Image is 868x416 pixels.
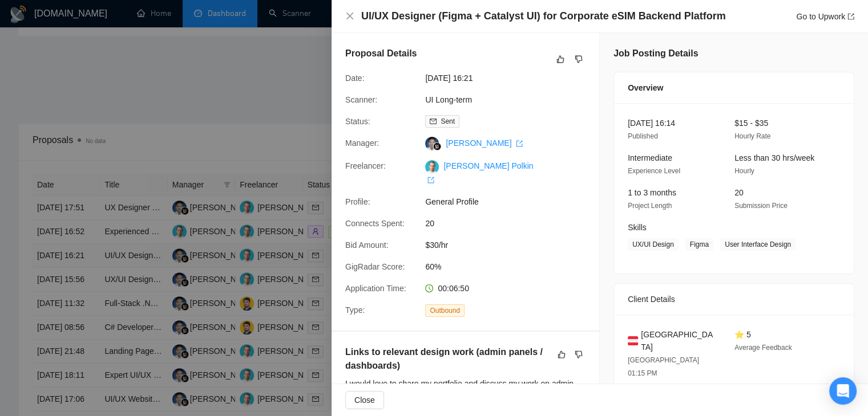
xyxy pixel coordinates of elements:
[575,350,583,359] span: dislike
[572,52,586,66] button: dislike
[575,55,583,64] span: dislike
[829,377,857,405] div: Open Intercom Messenger
[628,81,663,94] span: Overview
[345,284,406,293] span: Application Time:
[354,394,375,406] span: Close
[425,239,596,251] span: $30/hr
[361,9,726,23] h4: UI/UX Designer (Figma + Catalyst UI) for Corporate eSIM Backend Platform
[628,153,672,162] span: Intermediate
[554,52,567,66] button: like
[734,153,814,162] span: Less than 30 hrs/week
[628,188,676,197] span: 1 to 3 months
[734,202,788,210] span: Submission Price
[847,13,854,20] span: export
[441,117,455,125] span: Sent
[427,177,434,183] span: export
[734,344,792,352] span: Average Feedback
[425,160,439,174] img: c1dXpwdcFTUkW9MwfXSy7HUN3XY5fPWUER4rqru9Olgz6vcaLGtKM2dTMc2JEWcW59
[345,138,379,148] span: Manager:
[345,262,405,271] span: GigRadar Score:
[685,238,713,251] span: Figma
[345,240,389,250] span: Bid Amount:
[425,304,465,317] span: Outbound
[628,202,672,210] span: Project Length
[628,132,658,140] span: Published
[796,12,854,21] a: Go to Upworkexport
[734,119,768,128] span: $15 - $35
[613,47,698,60] h5: Job Posting Details
[628,119,675,128] span: [DATE] 16:14
[345,345,550,373] h5: Links to relevant design work (admin panels / dashboards)
[345,197,370,206] span: Profile:
[734,132,770,140] span: Hourly Rate
[641,328,716,353] span: [GEOGRAPHIC_DATA]
[430,118,437,125] span: mail
[345,219,405,228] span: Connects Spent:
[734,188,744,197] span: 20
[345,117,370,126] span: Status:
[425,217,596,230] span: 20
[433,142,441,150] img: gigradar-bm.png
[438,284,469,293] span: 00:06:50
[558,350,566,359] span: like
[345,161,386,170] span: Freelancer:
[628,284,840,315] div: Client Details
[345,11,354,21] span: close
[734,167,754,175] span: Hourly
[556,55,564,64] span: like
[628,238,679,251] span: UX/UI Design
[628,223,647,232] span: Skills
[720,238,796,251] span: User Interface Design
[425,72,596,84] span: [DATE] 16:21
[345,377,586,415] div: I would love to share my portfolio and discuss my work on admin panels and dashboards directly. P...
[345,74,364,83] span: Date:
[425,161,533,184] a: [PERSON_NAME] Polkin export
[425,95,472,104] a: UI Long-term
[345,47,417,60] h5: Proposal Details
[345,391,384,409] button: Close
[516,140,523,147] span: export
[446,138,523,148] a: [PERSON_NAME] export
[345,11,354,21] button: Close
[628,356,699,377] span: [GEOGRAPHIC_DATA] 01:15 PM
[734,330,751,339] span: ⭐ 5
[425,195,596,208] span: General Profile
[425,284,433,292] span: clock-circle
[345,95,377,104] span: Scanner:
[628,335,638,347] img: 🇦🇹
[555,348,568,361] button: like
[345,305,365,315] span: Type:
[425,260,596,273] span: 60%
[572,348,586,361] button: dislike
[628,167,680,175] span: Experience Level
